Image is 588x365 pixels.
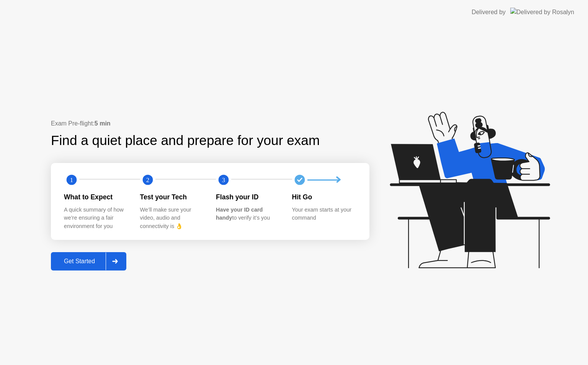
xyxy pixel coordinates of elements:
text: 1 [70,176,73,184]
div: Find a quiet place and prepare for your exam [51,130,321,151]
div: Flash your ID [216,192,280,202]
text: 2 [146,176,149,184]
div: What to Expect [64,192,128,202]
div: Test your Tech [140,192,204,202]
button: Get Started [51,252,126,270]
div: A quick summary of how we’re ensuring a fair environment for you [64,206,128,231]
div: Your exam starts at your command [292,206,356,222]
img: Delivered by Rosalyn [510,8,574,16]
div: We’ll make sure your video, audio and connectivity is 👌 [140,206,204,231]
div: Get Started [53,258,106,265]
div: Delivered by [472,8,506,17]
text: 3 [222,176,225,184]
b: 5 min [95,120,111,127]
div: Exam Pre-flight: [51,119,369,128]
b: Have your ID card handy [216,207,263,221]
div: to verify it’s you [216,206,280,222]
div: Hit Go [292,192,356,202]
